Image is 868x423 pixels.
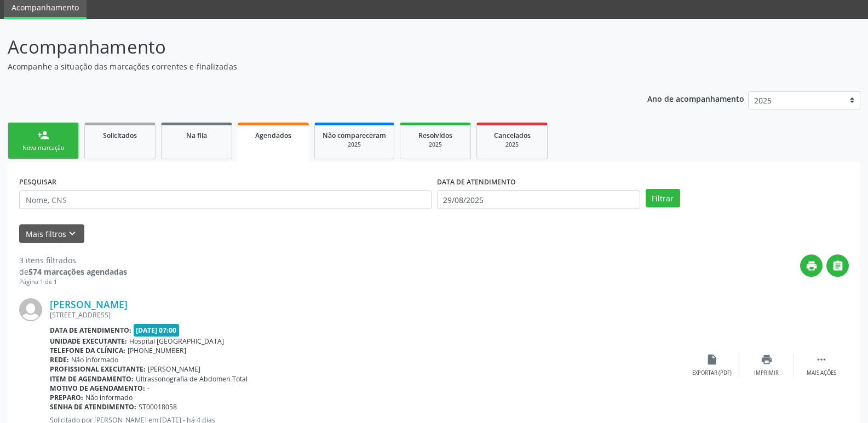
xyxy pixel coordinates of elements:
[50,337,127,346] b: Unidade executante:
[186,131,207,140] span: Na fila
[706,354,718,366] i: insert_drive_file
[136,374,248,384] span: Ultrassonografia de Abdomen Total
[806,260,818,272] i: print
[692,369,732,377] div: Exportar (PDF)
[128,346,186,355] span: [PHONE_NUMBER]
[50,393,83,402] b: Preparo:
[50,384,145,393] b: Motivo de agendamento:
[50,298,128,310] a: [PERSON_NAME]
[485,141,539,149] div: 2025
[408,141,463,149] div: 2025
[255,131,291,140] span: Agendados
[646,189,680,207] button: Filtrar
[19,224,84,244] button: Mais filtroskeyboard_arrow_down
[71,355,118,364] span: Não informado
[85,393,133,402] span: Não informado
[800,254,823,277] button: print
[50,402,136,412] b: Senha de atendimento:
[129,337,224,346] span: Hospital [GEOGRAPHIC_DATA]
[19,173,56,190] label: PESQUISAR
[826,254,849,277] button: 
[437,190,640,209] input: Selecione um intervalo
[50,355,69,364] b: Rede:
[323,141,386,149] div: 2025
[8,33,605,61] p: Acompanhamento
[37,129,49,141] div: person_add
[66,228,78,240] i: keyboard_arrow_down
[832,260,844,272] i: 
[19,254,127,266] div: 3 itens filtrados
[134,324,180,337] span: [DATE] 07:00
[19,190,432,209] input: Nome, CNS
[19,277,127,287] div: Página 1 de 1
[418,131,452,140] span: Resolvidos
[50,374,134,384] b: Item de agendamento:
[103,131,137,140] span: Solicitados
[148,364,200,374] span: [PERSON_NAME]
[50,326,131,335] b: Data de atendimento:
[807,369,836,377] div: Mais ações
[8,61,605,72] p: Acompanhe a situação das marcações correntes e finalizadas
[50,364,146,374] b: Profissional executante:
[815,354,827,366] i: 
[761,354,773,366] i: print
[28,266,127,277] strong: 574 marcações agendadas
[50,310,685,320] div: [STREET_ADDRESS]
[437,173,516,190] label: DATA DE ATENDIMENTO
[323,131,386,140] span: Não compareceram
[494,131,531,140] span: Cancelados
[19,266,127,277] div: de
[16,144,71,152] div: Nova marcação
[19,298,42,321] img: img
[754,369,779,377] div: Imprimir
[50,346,125,355] b: Telefone da clínica:
[647,91,744,105] p: Ano de acompanhamento
[139,402,177,412] span: ST00018058
[147,384,150,393] span: -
